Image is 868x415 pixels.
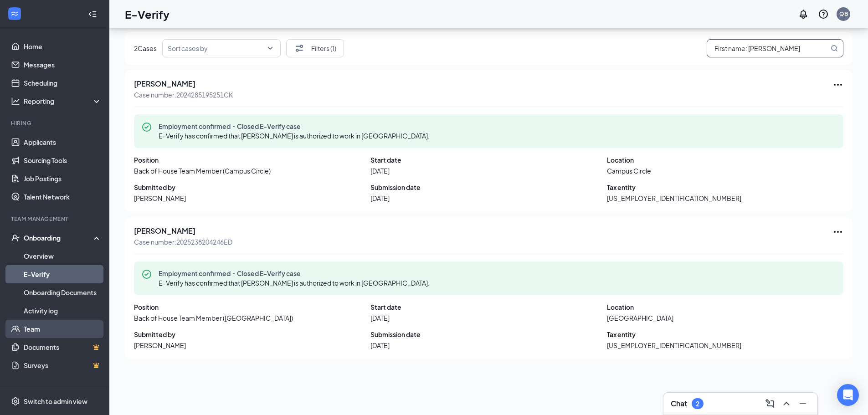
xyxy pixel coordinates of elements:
div: Open Intercom Messenger [837,384,859,406]
span: Position [134,155,370,164]
span: [DATE] [370,341,607,350]
span: [PERSON_NAME] [134,79,233,88]
a: Onboarding Documents [24,283,102,302]
span: Location [607,302,843,312]
a: Sourcing Tools [24,151,102,169]
span: Campus Circle [607,166,843,175]
span: Position [134,302,370,312]
svg: Collapse [88,10,97,19]
span: Employment confirmed・Closed E-Verify case [159,122,433,131]
span: Start date [370,302,607,312]
a: SurveysCrown [24,356,102,374]
span: Back of House Team Member ([GEOGRAPHIC_DATA]) [134,313,370,323]
div: Hiring [11,119,100,127]
div: Reporting [24,97,102,106]
svg: CheckmarkCircle [141,269,152,280]
a: DocumentsCrown [24,338,102,356]
span: 2 Cases [134,44,157,53]
span: Case number: 2024285195251CK [134,90,233,99]
span: [US_EMPLOYER_IDENTIFICATION_NUMBER] [607,341,843,350]
button: Filter Filters (1) [286,39,344,57]
a: Talent Network [24,188,102,206]
div: Onboarding [24,233,94,242]
span: Submitted by [134,183,370,192]
svg: Analysis [11,97,20,106]
span: [DATE] [370,194,607,203]
a: Messages [24,56,102,74]
div: Team Management [11,215,100,223]
a: Scheduling [24,74,102,92]
span: Tax entity [607,183,843,192]
div: 2 [696,400,699,408]
svg: ComposeMessage [765,398,776,409]
div: QB [839,10,848,18]
a: E-Verify [24,265,102,283]
h3: Chat [671,399,687,409]
a: Team [24,320,102,338]
span: [DATE] [370,313,607,323]
span: Start date [370,155,607,164]
svg: Settings [11,397,20,406]
svg: QuestionInfo [818,9,829,20]
span: Tax entity [607,330,843,339]
button: ComposeMessage [763,396,777,411]
span: E-Verify has confirmed that [PERSON_NAME] is authorized to work in [GEOGRAPHIC_DATA]. [159,132,430,140]
h1: E-Verify [125,6,169,22]
span: Employment confirmed・Closed E-Verify case [159,269,433,278]
span: Case number: 2025238204246ED [134,237,232,246]
svg: Notifications [798,9,809,20]
a: Overview [24,247,102,265]
svg: WorkstreamLogo [10,9,19,18]
span: Location [607,155,843,164]
svg: UserCheck [11,233,20,242]
svg: ChevronUp [781,398,792,409]
span: [PERSON_NAME] [134,341,370,350]
svg: MagnifyingGlass [831,45,838,52]
svg: CheckmarkCircle [141,122,152,133]
span: Submission date [370,183,607,192]
svg: Ellipses [832,226,843,237]
a: Activity log [24,302,102,320]
svg: Minimize [797,398,808,409]
a: Home [24,37,102,56]
svg: Ellipses [832,79,843,90]
a: Applicants [24,133,102,151]
button: Minimize [796,396,810,411]
span: Submitted by [134,330,370,339]
span: Back of House Team Member (Campus Circle) [134,166,370,175]
span: E-Verify has confirmed that [PERSON_NAME] is authorized to work in [GEOGRAPHIC_DATA]. [159,279,430,287]
span: [PERSON_NAME] [134,194,370,203]
span: [US_EMPLOYER_IDENTIFICATION_NUMBER] [607,194,843,203]
span: Submission date [370,330,607,339]
span: [GEOGRAPHIC_DATA] [607,313,843,323]
button: ChevronUp [779,396,794,411]
input: Search filtered cases [712,43,829,54]
span: [PERSON_NAME] [134,226,232,236]
div: Switch to admin view [24,397,87,406]
span: [DATE] [370,166,607,175]
a: Job Postings [24,169,102,188]
svg: Filter [294,43,305,54]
